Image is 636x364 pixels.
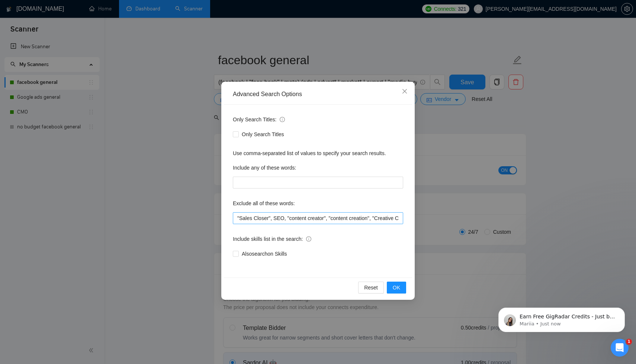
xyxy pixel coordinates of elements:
span: Include skills list in the search: [233,235,311,243]
span: info-circle [280,117,285,122]
span: Only Search Titles [239,130,287,138]
div: Use comma-separated list of values to specify your search results. [233,149,403,157]
span: 1 [626,339,632,345]
span: Only Search Titles: [233,115,285,124]
span: Also search on Skills [239,250,290,258]
div: Advanced Search Options [233,90,403,98]
iframe: Intercom notifications message [487,292,636,344]
button: Close [395,82,415,102]
span: OK [393,283,400,292]
iframe: Intercom live chat [611,339,629,357]
label: Exclude all of these words: [233,197,295,209]
span: Reset [364,283,378,292]
span: info-circle [306,236,311,242]
label: Include any of these words: [233,162,296,174]
button: Reset [358,282,384,294]
span: close [402,88,408,94]
button: OK [387,282,406,294]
